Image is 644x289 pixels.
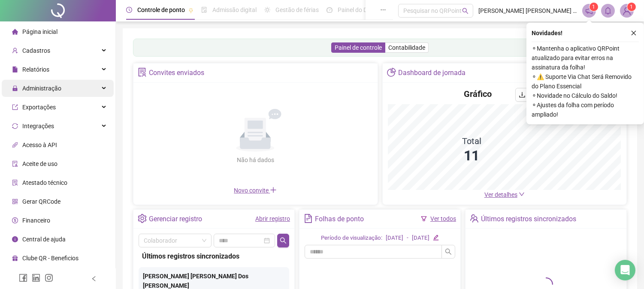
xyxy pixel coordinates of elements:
span: plus [270,187,277,193]
div: Últimos registros sincronizados [142,251,286,262]
span: ellipsis [380,7,386,13]
span: bell [604,7,612,15]
span: Painel de controle [335,44,382,51]
span: close [631,30,637,36]
span: Gestão de férias [275,6,319,13]
span: instagram [45,274,53,282]
span: download [519,91,526,98]
span: linkedin [32,274,40,282]
span: solution [12,180,18,186]
span: Integrações [22,123,54,129]
span: Admissão digital [212,6,257,13]
span: search [462,8,469,14]
span: 1 [630,4,633,10]
div: Período de visualização: [321,234,382,243]
span: search [445,248,452,255]
span: Administração [22,85,61,92]
span: Acesso à API [22,141,57,148]
span: solution [138,68,147,77]
sup: 1 [590,3,598,11]
span: sync [12,123,18,129]
span: gift [12,255,18,261]
span: edit [433,235,438,240]
span: export [12,104,18,110]
h4: Gráfico [464,88,492,100]
span: Central de ajuda [22,236,66,243]
span: filter [421,216,427,222]
span: qrcode [12,199,18,205]
span: clock-circle [126,7,132,13]
span: Exportações [22,104,56,111]
span: sun [264,7,270,13]
span: down [519,191,525,197]
span: 1 [593,4,596,10]
span: pushpin [188,8,194,13]
span: ⚬ ⚠️ Suporte Via Chat Será Removido do Plano Essencial [532,72,639,91]
span: ⚬ Novidade no Cálculo do Saldo! [532,91,639,100]
span: Aceite de uso [22,160,57,167]
span: file-text [304,214,313,223]
span: Atestado técnico [22,179,67,186]
span: info-circle [12,236,18,242]
span: Relatórios [22,66,49,73]
span: [PERSON_NAME] [PERSON_NAME] [PERSON_NAME] [PERSON_NAME] [478,6,577,15]
span: home [12,29,18,35]
a: Abrir registro [255,215,290,222]
sup: Atualize o seu contato no menu Meus Dados [627,3,636,11]
span: ⚬ Mantenha o aplicativo QRPoint atualizado para evitar erros na assinatura da folha! [532,44,639,72]
span: team [470,214,479,223]
div: Dashboard de jornada [398,66,466,80]
span: Novo convite [234,187,277,194]
div: [DATE] [412,234,429,243]
span: Página inicial [22,28,57,35]
div: Últimos registros sincronizados [481,212,576,226]
div: Open Intercom Messenger [615,260,635,280]
span: left [91,276,97,282]
div: Gerenciar registro [149,212,202,226]
span: user-add [12,48,18,54]
span: lock [12,85,18,91]
div: Folhas de ponto [315,212,364,226]
a: Ver todos [430,215,456,222]
span: facebook [19,274,27,282]
span: Cadastros [22,47,50,54]
span: Financeiro [22,217,50,224]
img: 54111 [620,4,633,17]
span: ⚬ Ajustes da folha com período ampliado! [532,100,639,119]
span: Controle de ponto [137,6,185,13]
span: file-done [201,7,207,13]
span: Contabilidade [388,44,425,51]
span: setting [138,214,147,223]
a: Ver detalhes down [484,191,525,198]
div: - [407,234,408,243]
span: api [12,142,18,148]
div: Não há dados [216,155,295,165]
span: pie-chart [387,68,396,77]
span: file [12,66,18,72]
span: Clube QR - Beneficios [22,255,79,262]
span: audit [12,161,18,167]
span: dollar [12,217,18,223]
span: notification [585,7,593,15]
span: Painel do DP [338,6,371,13]
span: dashboard [327,7,333,13]
div: [DATE] [386,234,403,243]
span: Ver detalhes [484,191,517,198]
span: Novidades ! [532,28,562,38]
span: Gerar QRCode [22,198,60,205]
span: search [280,237,287,244]
div: Convites enviados [149,66,204,80]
